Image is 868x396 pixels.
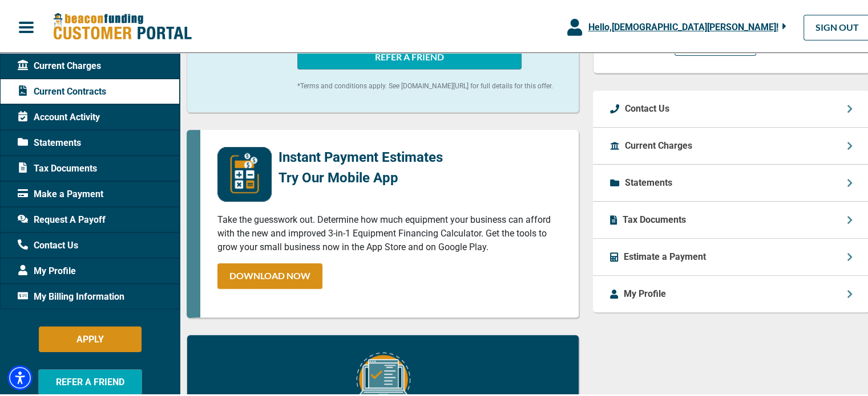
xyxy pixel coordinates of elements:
[217,145,272,200] img: mobile-app-logo.png
[624,285,666,299] p: My Profile
[18,58,101,71] span: Current Charges
[278,166,443,186] p: Try Our Mobile App
[18,263,76,276] span: My Profile
[18,134,81,148] span: Statements
[18,237,78,251] span: Contact Us
[18,211,106,225] span: Request A Payoff
[624,248,706,262] p: Estimate a Payment
[217,262,322,287] a: DOWNLOAD NOW
[297,42,522,68] button: REFER A FRIEND
[625,174,672,188] p: Statements
[7,364,33,389] div: Accessibility Menu
[588,20,778,31] span: Hello, [DEMOGRAPHIC_DATA][PERSON_NAME] !
[18,186,103,199] span: Make a Payment
[38,368,142,393] button: REFER A FRIEND
[53,11,192,40] img: Beacon Funding Customer Portal Logo
[297,79,562,89] p: *Terms and conditions apply. See [DOMAIN_NAME][URL] for full details for this offer.
[39,325,142,350] button: APPLY
[217,211,562,252] p: Take the guesswork out. Determine how much equipment your business can afford with the new and im...
[623,211,686,225] p: Tax Documents
[625,100,669,114] p: Contact Us
[625,137,692,151] p: Current Charges
[278,145,443,166] p: Instant Payment Estimates
[18,109,100,123] span: Account Activity
[18,160,97,174] span: Tax Documents
[18,288,124,302] span: My Billing Information
[18,83,106,97] span: Current Contracts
